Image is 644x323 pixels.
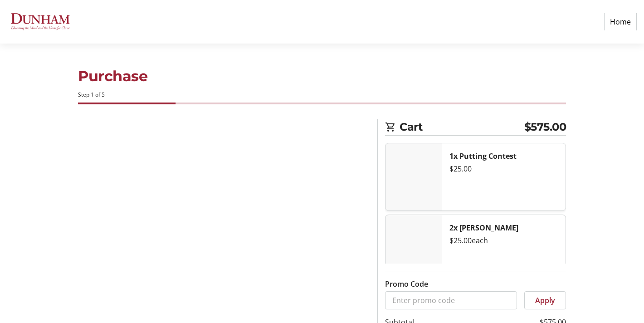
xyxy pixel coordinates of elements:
strong: 1x Putting Contest [449,151,517,161]
div: $25.00 each [449,235,558,246]
strong: 2x [PERSON_NAME] [449,223,518,233]
a: Home [604,13,637,30]
img: Mulligan [385,215,442,282]
img: The Dunham School's Logo [7,4,72,40]
button: Apply [524,291,566,309]
span: Cart [400,119,524,135]
label: Promo Code [385,279,428,289]
div: $25.00 [449,163,558,174]
span: $575.00 [524,119,566,135]
h1: Purchase [78,65,566,87]
img: Putting Contest [385,143,442,210]
div: Step 1 of 5 [78,91,566,99]
input: Enter promo code [385,291,517,309]
span: Apply [535,295,555,306]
